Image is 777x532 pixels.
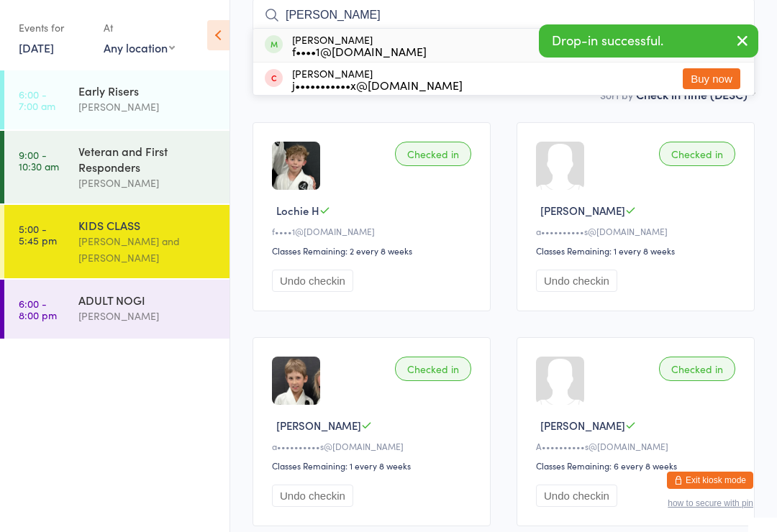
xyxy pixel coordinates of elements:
time: 6:00 - 7:00 am [19,88,55,111]
div: Checked in [659,357,735,381]
button: Undo checkin [536,485,617,507]
div: [PERSON_NAME] [78,175,217,191]
div: Classes Remaining: 1 every 8 weeks [536,244,740,257]
div: a••••••••••s@[DOMAIN_NAME] [272,440,476,452]
button: Undo checkin [536,270,617,292]
button: Buy now [683,68,740,89]
img: image1746529815.png [272,142,320,190]
button: Undo checkin [272,270,353,292]
time: 9:00 - 10:30 am [19,149,59,172]
span: [PERSON_NAME] [540,418,625,433]
a: 5:00 -5:45 pmKIDS CLASS[PERSON_NAME] and [PERSON_NAME] [4,205,230,278]
div: [PERSON_NAME] [78,308,217,324]
a: 9:00 -10:30 amVeteran and First Responders[PERSON_NAME] [4,131,230,203]
div: Checked in [659,142,735,166]
a: 6:00 -8:00 pmADULT NOGI[PERSON_NAME] [4,280,230,339]
img: image1746530049.png [272,357,320,405]
span: [PERSON_NAME] [276,418,361,433]
div: KIDS CLASS [78,217,217,233]
span: Lochie H [276,203,319,218]
span: [PERSON_NAME] [540,203,625,218]
div: Checked in [395,142,471,166]
div: [PERSON_NAME] [292,68,463,91]
a: [DATE] [19,40,54,55]
div: a••••••••••s@[DOMAIN_NAME] [536,225,740,237]
time: 5:00 - 5:45 pm [19,223,57,246]
div: ADULT NOGI [78,292,217,308]
button: how to secure with pin [668,498,753,508]
div: Classes Remaining: 1 every 8 weeks [272,459,476,472]
div: Classes Remaining: 6 every 8 weeks [536,459,740,472]
div: A••••••••••s@[DOMAIN_NAME] [536,440,740,452]
div: Events for [19,16,89,40]
div: [PERSON_NAME] [292,34,427,57]
button: Exit kiosk mode [667,472,753,489]
div: Veteran and First Responders [78,143,217,175]
div: [PERSON_NAME] and [PERSON_NAME] [78,233,217,266]
div: f••••1@[DOMAIN_NAME] [272,225,476,237]
a: 6:00 -7:00 amEarly Risers[PERSON_NAME] [4,70,230,129]
div: f••••1@[DOMAIN_NAME] [292,45,427,57]
div: Checked in [395,357,471,381]
div: Drop-in successful. [539,24,758,58]
div: [PERSON_NAME] [78,98,217,115]
div: Early Risers [78,83,217,98]
div: Any location [104,40,175,55]
div: Classes Remaining: 2 every 8 weeks [272,244,476,257]
time: 6:00 - 8:00 pm [19,298,57,321]
div: At [104,16,175,40]
div: j•••••••••••x@[DOMAIN_NAME] [292,79,463,91]
button: Undo checkin [272,485,353,507]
